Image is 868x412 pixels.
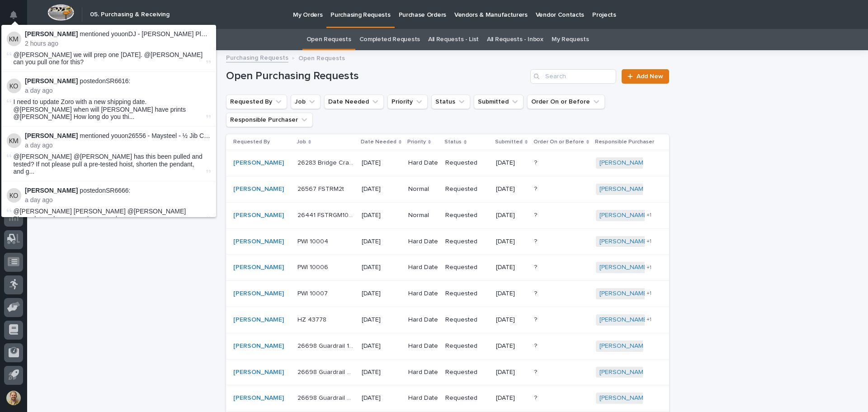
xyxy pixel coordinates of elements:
[233,137,270,147] p: Requested By
[533,137,584,147] p: Order On or Before
[534,262,539,271] p: ?
[599,159,649,167] a: [PERSON_NAME]
[233,264,284,271] a: [PERSON_NAME]
[408,159,439,167] p: Hard Date
[7,79,21,93] img: Ken Overmyer
[25,77,78,85] strong: [PERSON_NAME]
[307,29,351,50] a: Open Requests
[444,137,462,147] p: Status
[226,228,669,255] tr: [PERSON_NAME] PWI 10004PWI 10004 [DATE]Hard DateRequested[DATE]?? [PERSON_NAME] +1
[226,281,669,307] tr: [PERSON_NAME] PWI 10007PWI 10007 [DATE]Hard DateRequested[DATE]?? [PERSON_NAME] +1
[408,238,439,246] p: Hard Date
[534,236,539,246] p: ?
[25,187,211,194] p: posted on SR6666 :
[14,208,186,223] span: @[PERSON_NAME] [PERSON_NAME] @[PERSON_NAME] Please let me know once these are done.
[7,133,21,148] img: Kyle Miller
[445,290,489,298] p: Requested
[362,212,401,219] p: [DATE]
[298,52,345,62] p: Open Requests
[407,137,426,147] p: Priority
[408,290,439,298] p: Hard Date
[359,29,420,50] a: Completed Requests
[496,316,527,324] p: [DATE]
[496,369,527,376] p: [DATE]
[25,196,211,204] p: a day ago
[362,159,401,167] p: [DATE]
[445,185,489,193] p: Requested
[90,11,170,19] h2: 05. Purchasing & Receiving
[534,184,539,193] p: ?
[25,187,78,194] strong: [PERSON_NAME]
[226,385,669,412] tr: [PERSON_NAME] 26698 Guardrail 3 - Steel26698 Guardrail 3 - Steel [DATE]Hard DateRequested[DATE]??...
[25,30,211,38] p: mentioned you on DJ - [PERSON_NAME] Plant 7 - System F I-Drive Components :
[233,394,284,402] a: [PERSON_NAME]
[233,369,284,376] a: [PERSON_NAME]
[297,288,330,298] p: PWI 10007
[226,113,313,127] button: Responsible Purchaser
[646,317,651,322] span: + 1
[25,142,211,149] p: a day ago
[233,159,284,167] a: [PERSON_NAME]
[291,95,321,109] button: Job
[599,394,649,402] a: [PERSON_NAME]
[534,210,539,219] p: ?
[622,69,669,84] a: Add New
[226,176,669,202] tr: [PERSON_NAME] 26567 FSTRM2t26567 FSTRM2t [DATE]NormalRequested[DATE]?? [PERSON_NAME]
[552,29,589,50] a: My Requests
[362,290,401,298] p: [DATE]
[297,157,356,167] p: 26283 Bridge Cranes
[445,238,489,246] p: Requested
[428,29,479,50] a: All Requests - List
[599,238,649,246] a: [PERSON_NAME]
[7,188,21,203] img: Ken Overmyer
[14,98,204,121] span: I need to update Zoro with a new shipping date. @[PERSON_NAME] when will [PERSON_NAME] have print...
[25,132,211,140] p: mentioned you on :
[408,212,439,219] p: Normal
[496,159,527,167] p: [DATE]
[599,212,649,219] a: [PERSON_NAME]
[233,342,284,350] a: [PERSON_NAME]
[445,369,489,376] p: Requested
[226,359,669,385] tr: [PERSON_NAME] 26698 Guardrail 2 - Steel26698 Guardrail 2 - Steel [DATE]Hard DateRequested[DATE]??...
[599,264,649,271] a: [PERSON_NAME]
[599,369,649,376] a: [PERSON_NAME]
[474,95,524,109] button: Submitted
[297,210,356,219] p: 26441 FSTRGM10 Crane System
[445,264,489,271] p: Requested
[408,185,439,193] p: Normal
[226,70,527,83] h1: Open Purchasing Requests
[496,394,527,402] p: [DATE]
[233,212,284,219] a: [PERSON_NAME]
[297,367,356,376] p: 26698 Guardrail 2 - Steel
[226,202,669,228] tr: [PERSON_NAME] 26441 FSTRGM10 Crane System26441 FSTRGM10 Crane System [DATE]NormalRequested[DATE]?...
[637,73,663,80] span: Add New
[297,341,356,350] p: 26698 Guardrail 1 - Steel
[487,29,543,50] a: All Requests - Inbox
[297,236,330,246] p: PWI 10004
[599,316,649,324] a: [PERSON_NAME]
[408,264,439,271] p: Hard Date
[646,239,651,244] span: + 1
[11,11,23,25] div: Notifications
[496,342,527,350] p: [DATE]
[534,314,539,324] p: ?
[496,185,527,193] p: [DATE]
[233,290,284,298] a: [PERSON_NAME]
[599,290,649,298] a: [PERSON_NAME]
[25,40,211,47] p: 2 hours ago
[530,69,616,84] div: Search
[362,185,401,193] p: [DATE]
[25,87,211,95] p: a day ago
[387,95,428,109] button: Priority
[599,185,649,193] a: [PERSON_NAME]
[599,342,649,350] a: [PERSON_NAME]
[297,184,346,193] p: 26567 FSTRM2t
[297,393,356,402] p: 26698 Guardrail 3 - Steel
[431,95,470,109] button: Status
[25,132,78,139] strong: [PERSON_NAME]
[233,316,284,324] a: [PERSON_NAME]
[445,316,489,324] p: Requested
[233,238,284,246] a: [PERSON_NAME]
[47,4,74,21] img: Workspace Logo
[324,95,384,109] button: Date Needed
